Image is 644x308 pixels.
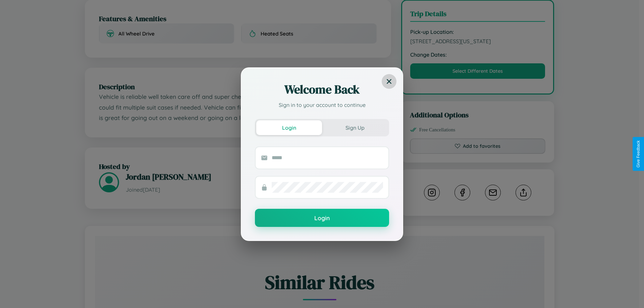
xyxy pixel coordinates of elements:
button: Login [256,120,322,135]
p: Sign in to your account to continue [255,101,389,109]
button: Login [255,209,389,227]
div: Give Feedback [636,140,641,168]
h2: Welcome Back [255,81,389,98]
button: Sign Up [322,120,388,135]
